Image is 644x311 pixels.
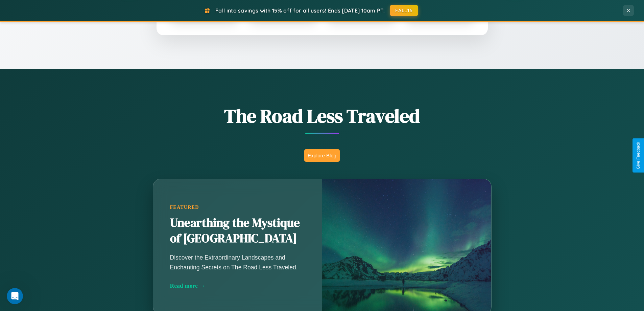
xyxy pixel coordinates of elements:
button: FALL15 [390,5,418,16]
button: Explore Blog [304,149,340,162]
iframe: Intercom live chat [7,288,23,304]
div: Featured [170,204,305,210]
div: Read more → [170,282,305,289]
h2: Unearthing the Mystique of [GEOGRAPHIC_DATA] [170,215,305,246]
div: Give Feedback [636,142,641,169]
span: Fall into savings with 15% off for all users! Ends [DATE] 10am PT. [215,7,385,14]
h1: The Road Less Traveled [119,103,525,129]
p: Discover the Extraordinary Landscapes and Enchanting Secrets on The Road Less Traveled. [170,253,305,272]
